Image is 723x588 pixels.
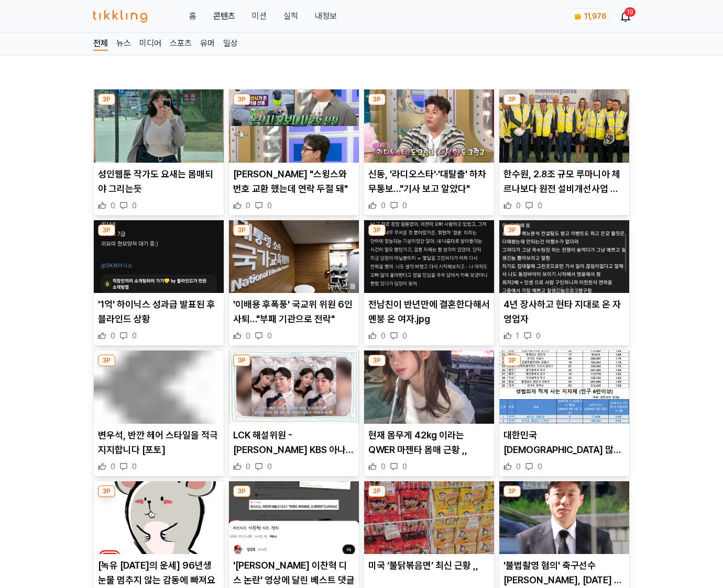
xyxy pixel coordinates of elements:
[267,331,272,341] span: 0
[381,331,386,341] span: 0
[402,461,407,472] span: 0
[94,481,224,555] img: [녹유 오늘의 운세] 96년생 눈물 멈추지 않는 감동에 빠져요
[228,220,359,346] div: 3P '이배용 후폭풍' 국교위 위원 6인 사퇴…"부패 기관으로 전락" '이배용 후폭풍' 국교위 위원 6인 사퇴…"부패 기관으로 전락" 0 0
[499,350,629,424] img: 대한민국 성범죄자 많이 사는 동네 ,,
[503,355,521,366] div: 3P
[402,200,407,211] span: 0
[189,10,196,22] a: 홈
[233,558,355,587] p: '[PERSON_NAME] 이찬혁 디스 논란' 영상에 달린 베스트 댓글
[213,10,235,22] a: 콘텐츠
[503,94,521,105] div: 3P
[229,89,359,163] img: 나선욱 "스윙스와 번호 교환 했는데 연락 두절 돼"
[111,200,115,211] span: 0
[368,167,490,196] p: 신동, '라디오스타'·'대탈출' 하차 무통보…"기사 보고 알았다"
[229,220,359,293] img: '이배용 후폭풍' 국교위 위원 6인 사퇴…"부패 기관으로 전락"
[228,350,359,477] div: 3P LCK 해설위원 - 박소현 KBS 아나운서 커플사진 LCK 해설위원 - [PERSON_NAME] KBS 아나운서 커플사진 0 0
[381,461,386,472] span: 0
[499,220,629,293] img: 4년 장사하고 현타 지대로 온 자영업자
[246,461,250,472] span: 0
[499,220,630,346] div: 3P 4년 장사하고 현타 지대로 온 자영업자 4년 장사하고 현타 지대로 온 자영업자 1 0
[93,350,224,477] div: 3P 변우석, 반깐 헤어 스타일을 적극 지지합니다 [포토] 변우석, 반깐 헤어 스타일을 적극 지지합니다 [포토] 0 0
[233,224,250,236] div: 3P
[233,167,355,196] p: [PERSON_NAME] "스윙스와 번호 교환 했는데 연락 두절 돼"
[228,89,359,216] div: 3P 나선욱 "스윙스와 번호 교환 했는데 연락 두절 돼" [PERSON_NAME] "스윙스와 번호 교환 했는데 연락 두절 돼" 0 0
[402,331,407,341] span: 0
[132,331,137,341] span: 0
[233,485,250,497] div: 3P
[233,297,355,326] p: '이배용 후폭풍' 국교위 위원 6인 사퇴…"부패 기관으로 전락"
[98,485,115,497] div: 3P
[503,167,625,196] p: 한수원, 2.8조 규모 루마니아 체르나보다 원전 설비개선사업 착공
[621,10,630,22] a: 19
[94,350,224,424] img: 변우석, 반깐 헤어 스타일을 적극 지지합니다 [포토]
[93,10,147,22] img: 티끌링
[246,200,250,211] span: 0
[364,481,494,555] img: 미국 ‘불닭볶음면’ 최신 근황 ,,
[252,10,267,22] button: 미션
[364,350,495,477] div: 3P 현재 몸무게 42kg 이라는 QWER 마젠타 몸매 근황 ,, 현재 몸무게 42kg 이라는 QWER 마젠타 몸매 근황 ,, 0 0
[111,331,115,341] span: 0
[499,89,630,216] div: 3P 한수원, 2.8조 규모 루마니아 체르나보다 원전 설비개선사업 착공 한수원, 2.8조 규모 루마니아 체르나보다 원전 설비개선사업 착공 0 0
[93,89,224,216] div: 3P 성인웹툰 작가도 요새는 몸매되야 그리는듯 성인웹툰 작가도 요새는 몸매되야 그리는듯 0 0
[625,7,636,17] div: 19
[364,350,494,424] img: 현재 몸무게 42kg 이라는 QWER 마젠타 몸매 근황 ,,
[315,10,337,22] a: 내정보
[584,12,606,20] span: 11,976
[200,37,215,51] a: 유머
[223,37,238,51] a: 일상
[574,13,582,21] img: coin
[368,355,386,366] div: 3P
[381,200,386,211] span: 0
[98,428,220,457] p: 변우석, 반깐 헤어 스타일을 적극 지지합니다 [포토]
[98,558,220,587] p: [녹유 [DATE]의 운세] 96년생 눈물 멈추지 않는 감동에 빠져요
[229,481,359,555] img: '저스디스 이찬혁 디스 논란' 영상에 달린 베스트 댓글
[538,461,542,472] span: 0
[368,428,490,457] p: 현재 몸무게 42kg 이라는 QWER 마젠타 몸매 근황 ,,
[364,89,494,163] img: 신동, '라디오스타'·'대탈출' 하차 무통보…"기사 보고 알았다"
[267,461,272,472] span: 0
[368,94,386,105] div: 3P
[569,8,609,24] a: coin 11,976
[368,224,386,236] div: 3P
[93,220,224,346] div: 3P '1억' 하이닉스 성과급 발표된 후 블라인드 상황 '1억' 하이닉스 성과급 발표된 후 블라인드 상황 0 0
[503,485,521,497] div: 3P
[98,94,115,105] div: 3P
[98,297,220,326] p: '1억' 하이닉스 성과급 발표된 후 블라인드 상황
[536,331,541,341] span: 0
[98,167,220,196] p: 성인웹툰 작가도 요새는 몸매되야 그리는듯
[170,37,192,51] a: 스포츠
[132,200,137,211] span: 0
[538,200,542,211] span: 0
[233,428,355,457] p: LCK 해설위원 - [PERSON_NAME] KBS 아나운서 커플사진
[499,350,630,477] div: 3P 대한민국 성범죄자 많이 사는 동네 ,, 대한민국 [DEMOGRAPHIC_DATA] 많이 사는 동네 ,, 0 0
[364,220,495,346] div: 3P 전남친이 반년만에 결혼한다해서 멘붕 온 여자.jpg 전남친이 반년만에 결혼한다해서 멘붕 온 여자.jpg 0 0
[93,37,108,51] a: 전체
[516,461,521,472] span: 0
[111,461,115,472] span: 0
[233,355,250,366] div: 3P
[368,558,490,573] p: 미국 ‘불닭볶음면’ 최신 근황 ,,
[246,331,250,341] span: 0
[233,94,250,105] div: 3P
[499,89,629,163] img: 한수원, 2.8조 규모 루마니아 체르나보다 원전 설비개선사업 착공
[503,224,521,236] div: 3P
[94,89,224,163] img: 성인웹툰 작가도 요새는 몸매되야 그리는듯
[516,200,521,211] span: 0
[368,485,386,497] div: 3P
[283,10,298,22] a: 실적
[98,355,115,366] div: 3P
[364,220,494,293] img: 전남친이 반년만에 결혼한다해서 멘붕 온 여자.jpg
[503,428,625,457] p: 대한민국 [DEMOGRAPHIC_DATA] 많이 사는 동네 ,,
[98,224,115,236] div: 3P
[229,350,359,424] img: LCK 해설위원 - 박소현 KBS 아나운서 커플사진
[267,200,272,211] span: 0
[139,37,161,51] a: 미디어
[503,297,625,326] p: 4년 장사하고 현타 지대로 온 자영업자
[94,220,224,293] img: '1억' 하이닉스 성과급 발표된 후 블라인드 상황
[516,331,519,341] span: 1
[368,297,490,326] p: 전남친이 반년만에 결혼한다해서 멘붕 온 여자.jpg
[132,461,137,472] span: 0
[364,89,495,216] div: 3P 신동, '라디오스타'·'대탈출' 하차 무통보…"기사 보고 알았다" 신동, '라디오스타'·'대탈출' 하차 무통보…"기사 보고 알았다" 0 0
[499,481,629,555] img: '불법촬영 혐의' 축구선수 황의조, 오늘 2심 선고
[503,558,625,587] p: '불법촬영 혐의' 축구선수 [PERSON_NAME], [DATE] 2심 선고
